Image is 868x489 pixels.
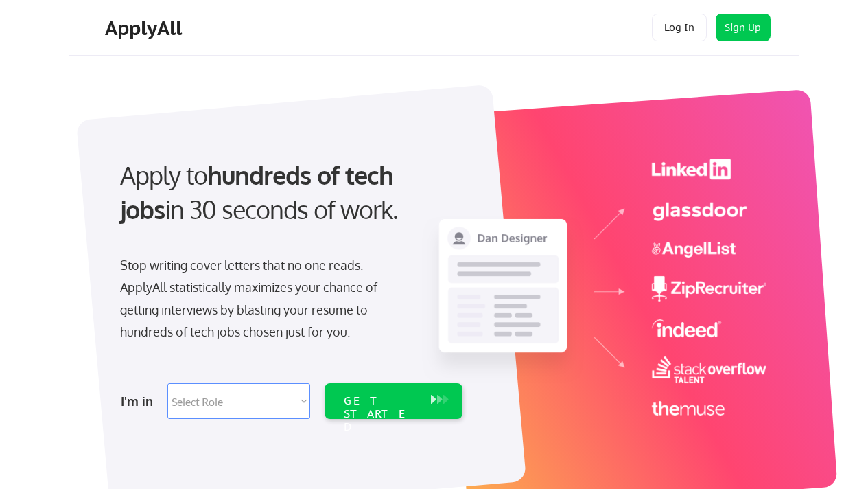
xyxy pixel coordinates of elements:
[120,254,402,343] div: Stop writing cover letters that no one reads. ApplyAll statistically maximizes your chance of get...
[120,159,399,225] strong: hundreds of tech jobs
[716,14,771,41] button: Sign Up
[105,16,186,40] div: ApplyAll
[120,158,457,227] div: Apply to in 30 seconds of work.
[121,390,159,412] div: I'm in
[652,14,707,41] button: Log In
[344,394,417,434] div: GET STARTED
